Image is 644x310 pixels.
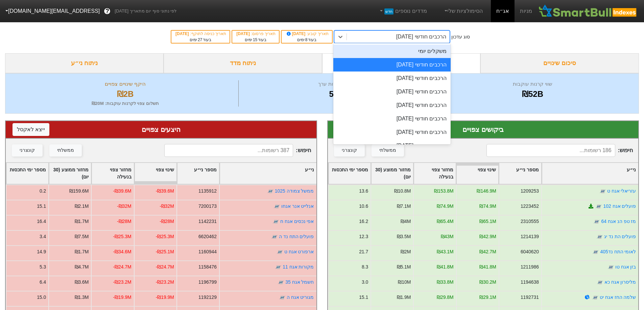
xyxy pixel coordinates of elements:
[156,279,174,286] div: -₪23.2M
[281,203,314,209] a: אנלייט אנר אגחו
[198,294,217,301] div: 1192129
[164,144,311,157] span: חיפוש :
[198,233,217,240] div: 6620462
[520,248,539,255] div: 6040620
[175,37,226,43] div: בעוד ימים
[607,188,636,194] a: עזריאלי אגח ט
[236,31,276,37] div: תאריך פרסום :
[285,37,329,43] div: בעוד ימים
[113,294,131,301] div: -₪19.9M
[414,163,456,184] div: Toggle SortBy
[397,263,411,271] div: ₪5.1M
[75,248,89,255] div: ₪1.7M
[333,85,451,98] div: הרכבים חודשי [DATE]
[92,163,134,184] div: Toggle SortBy
[486,144,615,157] input: 186 רשומות...
[5,53,164,73] div: ניתוח ני״ע
[271,233,278,240] img: tase link
[397,233,411,240] div: ₪3.5M
[284,249,314,254] a: ארפורט אגח ט
[486,144,633,157] span: חיפוש :
[396,33,446,41] div: הרכבים חודשי [DATE]
[333,139,451,152] div: הרכבים חודשי [DATE]
[434,188,453,195] div: ₪153.8M
[435,88,630,100] div: ₪52B
[397,294,411,301] div: ₪1.9M
[520,233,539,240] div: 1214139
[175,31,190,36] span: [DATE]
[479,233,496,240] div: ₪42.9M
[440,4,486,18] a: הסימולציות שלי
[164,53,322,73] div: ניתוח מדד
[160,203,174,210] div: -₪32M
[113,188,131,195] div: -₪39.6M
[117,203,132,210] div: -₪32M
[6,163,48,184] div: Toggle SortBy
[198,218,217,225] div: 1142231
[456,163,498,184] div: Toggle SortBy
[436,279,453,286] div: ₪33.8M
[40,263,46,271] div: 5.3
[37,203,46,210] div: 15.1
[283,264,314,270] a: מקורות אגח 11
[607,264,614,271] img: tase link
[286,31,307,36] span: [DATE]
[520,188,539,195] div: 1209253
[160,218,174,225] div: -₪28M
[198,37,202,42] span: 27
[333,58,451,72] div: הרכבים חודשי [DATE]
[277,249,283,255] img: tase link
[236,37,276,43] div: בעוד ימים
[75,279,89,286] div: ₪3.6M
[479,294,496,301] div: ₪29.1M
[398,279,411,286] div: ₪10M
[593,218,600,225] img: tase link
[105,7,109,16] span: ?
[542,163,638,184] div: Toggle SortBy
[538,4,639,18] img: SmartBull
[198,188,217,195] div: 1135912
[175,31,226,37] div: תאריך כניסה לתוקף :
[333,72,451,85] div: הרכבים חודשי [DATE]
[240,80,431,88] div: מספר ניירות ערך
[596,279,603,286] img: tase link
[361,279,368,286] div: 3.0
[436,248,453,255] div: ₪43.1M
[333,45,451,58] div: משקלים יומי
[520,279,539,286] div: 1194638
[333,125,451,139] div: הרכבים חודשי [DATE]
[371,163,413,184] div: Toggle SortBy
[322,53,481,73] div: ביקושים והיצעים צפויים
[334,144,365,157] button: קונצרני
[20,147,35,154] div: קונצרני
[305,37,308,42] span: 8
[359,248,368,255] div: 21.7
[436,263,453,271] div: ₪41.8M
[397,203,411,210] div: ₪7.1M
[520,203,539,210] div: 1223452
[156,233,174,240] div: -₪25.3M
[601,219,636,224] a: מז טפ הנ אגח 64
[198,279,217,286] div: 1196799
[603,203,636,209] a: פועלים אגח 102
[604,279,636,285] a: מליסרון אגח כא
[600,249,636,254] a: לאומי התח נד405
[156,248,174,255] div: -₪25.1M
[599,188,606,195] img: tase link
[394,188,411,195] div: ₪10.8M
[164,144,293,157] input: 387 רשומות...
[40,233,46,240] div: 3.4
[285,279,314,285] a: חשמל אגח 35
[335,124,632,135] div: ביקושים צפויים
[520,263,539,271] div: 1211986
[13,124,310,135] div: היצעים צפויים
[12,144,43,157] button: קונצרני
[113,233,131,240] div: -₪25.3M
[49,144,82,157] button: ממשלתי
[280,219,314,224] a: אפי נכסים אגח ח
[333,112,451,125] div: הרכבים חודשי [DATE]
[75,203,89,210] div: ₪2.1M
[359,233,368,240] div: 12.3
[198,203,217,210] div: 7200173
[40,188,46,195] div: 0.2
